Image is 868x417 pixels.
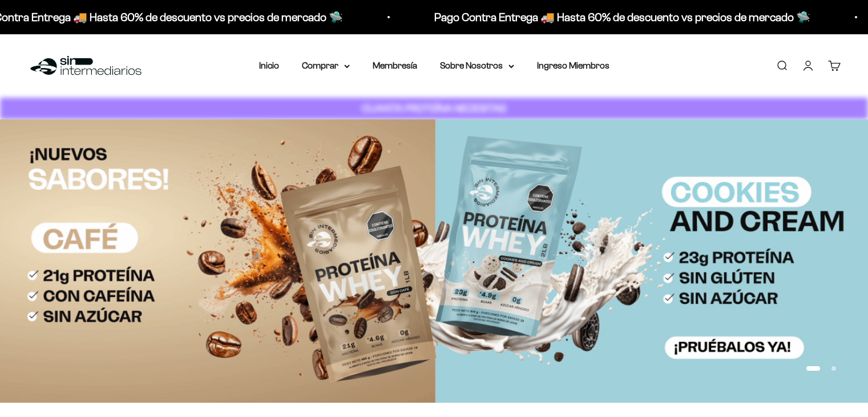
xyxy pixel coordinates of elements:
[440,58,514,73] summary: Sobre Nosotros
[302,58,350,73] summary: Comprar
[362,102,506,114] strong: CUANTA PROTEÍNA NECESITAS
[373,61,417,70] a: Membresía
[259,61,279,70] a: Inicio
[432,8,808,26] p: Pago Contra Entrega 🚚 Hasta 60% de descuento vs precios de mercado 🛸
[537,61,609,70] a: Ingreso Miembros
